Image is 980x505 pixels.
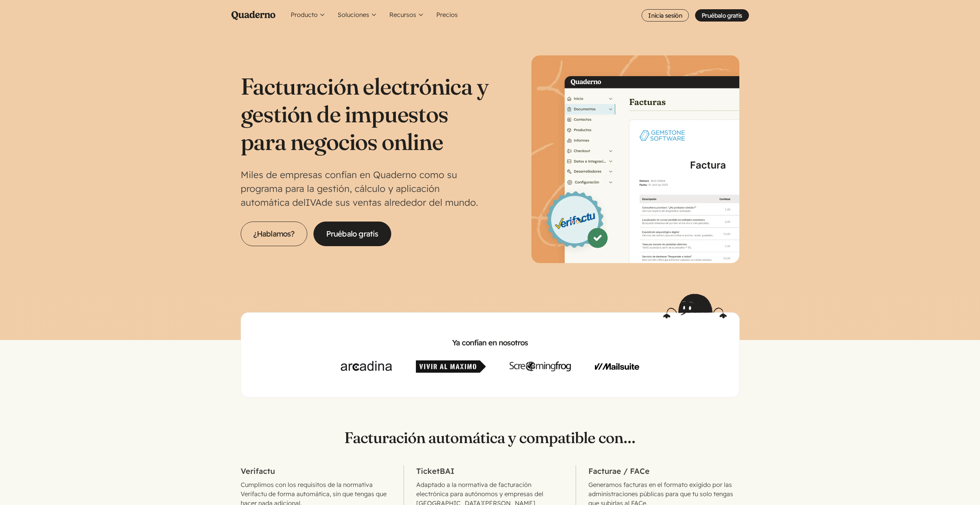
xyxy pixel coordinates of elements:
[241,222,307,246] a: ¿Hablamos?
[642,9,689,22] a: Inicia sesión
[416,465,563,477] h2: TicketBAI
[241,168,490,209] p: Miles de empresas confían en Quaderno como su programa para la gestión, cálculo y aplicación auto...
[253,337,727,348] h2: Ya confían en nosotros
[341,360,392,373] img: Arcadina.com
[241,72,490,155] h1: Facturación electrónica y gestión de impuestos para negocios online
[306,197,322,208] abbr: Impuesto sobre el Valor Añadido
[588,465,739,477] h2: Facturae / FACe
[595,360,639,373] img: Mailsuite
[241,465,392,477] h2: Verifactu
[531,55,739,263] img: Interfaz de Quaderno mostrando la página Factura con el distintivo Verifactu
[416,360,486,373] img: Vivir al Máximo
[241,428,740,447] p: Facturación automática y compatible con…
[695,9,749,22] a: Pruébalo gratis
[313,222,391,246] a: Pruébalo gratis
[509,360,571,373] img: Screaming Frog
